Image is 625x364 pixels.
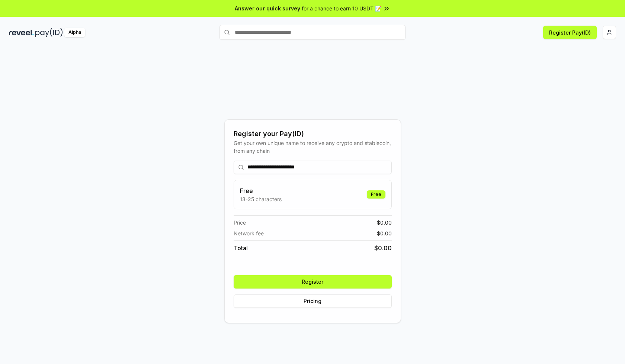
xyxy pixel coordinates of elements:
span: Answer our quick survey [235,4,300,12]
img: reveel_dark [9,28,34,37]
span: $ 0.00 [377,229,392,237]
div: Get your own unique name to receive any crypto and stablecoin, from any chain [234,139,392,155]
span: Total [234,244,248,252]
button: Register Pay(ID) [543,26,597,39]
span: $ 0.00 [374,244,392,252]
div: Register your Pay(ID) [234,129,392,139]
span: for a chance to earn 10 USDT 📝 [302,4,381,12]
button: Register [234,275,392,289]
span: Price [234,219,246,226]
span: Network fee [234,229,264,237]
p: 13-25 characters [240,195,282,203]
img: pay_id [35,28,63,37]
span: $ 0.00 [377,219,392,226]
button: Pricing [234,294,392,308]
div: Alpha [64,28,85,37]
h3: Free [240,186,282,195]
div: Free [367,190,385,199]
